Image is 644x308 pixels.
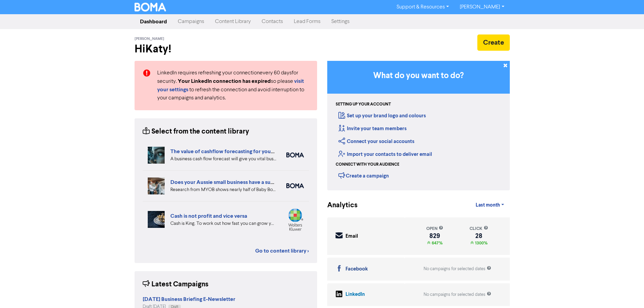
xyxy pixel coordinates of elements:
a: Invite your team members [338,125,407,132]
div: No campaigns for selected dates [424,291,491,298]
a: Connect your social accounts [338,138,414,145]
div: LinkedIn [345,291,365,299]
div: Analytics [327,200,349,211]
div: 28 [470,233,488,239]
a: Set up your brand logo and colours [338,113,426,119]
a: Content Library [210,15,256,28]
a: Contacts [256,15,288,28]
strong: [DATE] Business Briefing E-Newsletter [143,296,235,303]
a: Support & Resources [391,2,454,13]
a: The value of cashflow forecasting for your business [170,148,295,155]
a: Cash is not profit and vice versa [170,213,247,219]
a: Import your contacts to deliver email [338,151,432,158]
h2: Hi Katy ! [135,43,317,55]
a: visit your settings [157,79,304,93]
a: Last month [470,198,509,212]
h3: What do you want to do? [337,71,500,81]
button: Create [477,34,510,51]
img: BOMA Logo [135,3,166,11]
span: 1300% [474,240,487,246]
div: Select from the content library [143,126,249,137]
a: Settings [326,15,355,28]
a: [PERSON_NAME] [454,2,509,13]
img: boma_accounting [286,152,304,158]
a: Lead Forms [288,15,326,28]
a: Campaigns [172,15,210,28]
div: A business cash flow forecast will give you vital business intelligence to help you scenario-plan... [170,156,276,163]
div: No campaigns for selected dates [424,266,491,272]
div: LinkedIn requires refreshing your connection every 60 days for security. so please to refresh the... [152,69,314,102]
a: Go to content library > [255,247,309,255]
img: boma [286,183,304,188]
div: 829 [426,233,443,239]
a: [DATE] Business Briefing E-Newsletter [143,297,235,302]
div: Getting Started in BOMA [327,61,510,190]
strong: Your LinkedIn connection has expired [178,78,271,85]
div: open [426,226,443,232]
span: [PERSON_NAME] [135,37,164,41]
span: 647% [430,240,443,246]
div: Email [345,233,358,240]
div: Setting up your account [336,101,391,108]
div: Connect with your audience [336,162,399,168]
div: Cash is King. To work out how fast you can grow your business, you need to look at your projected... [170,220,276,227]
iframe: Chat Widget [610,276,644,308]
div: Create a campaign [338,170,389,181]
div: Facebook [345,265,368,273]
a: Does your Aussie small business have a succession plan? [170,179,306,186]
div: Research from MYOB shows nearly half of Baby Boomer business owners are planning to exit in the n... [170,186,276,193]
img: wolterskluwer [286,208,304,231]
div: click [470,226,488,232]
div: Latest Campaigns [143,279,209,290]
span: Last month [476,202,500,208]
a: Dashboard [135,15,172,28]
